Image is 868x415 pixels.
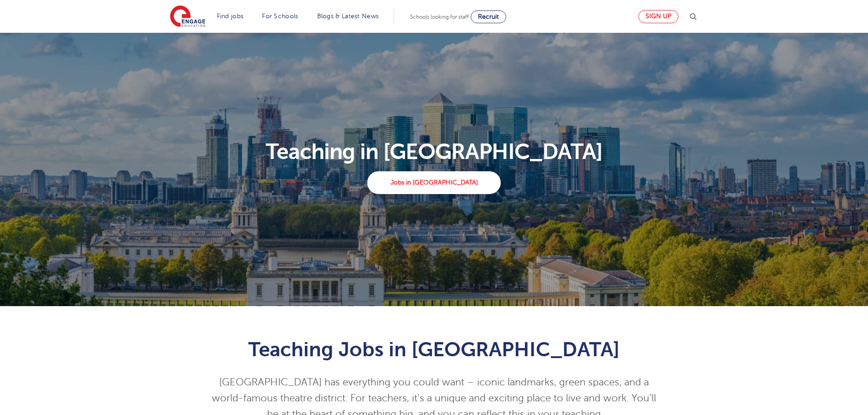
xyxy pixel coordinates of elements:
[471,10,506,23] a: Recruit
[317,13,379,20] a: Blogs & Latest News
[367,171,501,194] a: Jobs in [GEOGRAPHIC_DATA]
[164,141,704,163] p: Teaching in [GEOGRAPHIC_DATA]
[217,13,244,20] a: Find jobs
[478,13,499,20] span: Recruit
[262,13,298,20] a: For Schools
[248,338,620,361] span: Teaching Jobs in [GEOGRAPHIC_DATA]
[638,10,678,23] a: Sign up
[410,14,469,20] span: Schools looking for staff
[170,5,205,28] img: Engage Education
